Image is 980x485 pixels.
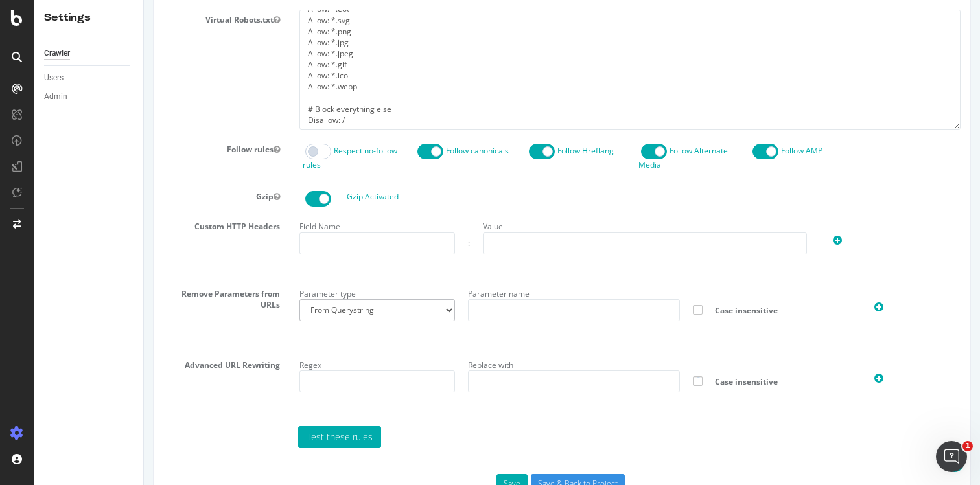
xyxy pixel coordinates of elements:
[324,284,386,299] label: Parameter name
[414,145,470,156] label: Follow Hreflang
[156,216,196,232] label: Field Name
[302,145,365,156] label: Follow canonicals
[637,145,679,156] label: Follow AMP
[130,144,136,155] button: Follow rules
[130,14,136,25] button: Virtual Robots.txt
[561,305,707,316] span: Case insensitive
[10,139,146,155] label: Follow rules
[324,355,369,370] label: Replace with
[130,191,136,202] button: Gzip
[44,90,67,104] div: Admin
[339,216,359,232] label: Value
[156,284,212,299] label: Parameter type
[962,441,973,451] span: 1
[44,90,134,104] a: Admin
[44,10,133,25] div: Settings
[203,191,255,202] label: Gzip Activated
[10,10,146,25] label: Virtual Robots.txt
[324,238,326,249] div: :
[10,284,146,310] label: Remove Parameters from URLs
[10,216,146,232] label: Custom HTTP Headers
[495,145,584,170] label: Follow Alternate Media
[44,47,134,60] a: Crawler
[10,186,146,202] label: Gzip
[10,355,146,370] label: Advanced URL Rewriting
[156,355,178,370] label: Regex
[154,426,237,448] a: Test these rules
[159,145,253,170] label: Respect no-follow rules
[44,71,134,85] a: Users
[561,376,707,387] span: Case insensitive
[44,71,64,85] div: Users
[936,441,967,472] iframe: Intercom live chat
[44,47,70,60] div: Crawler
